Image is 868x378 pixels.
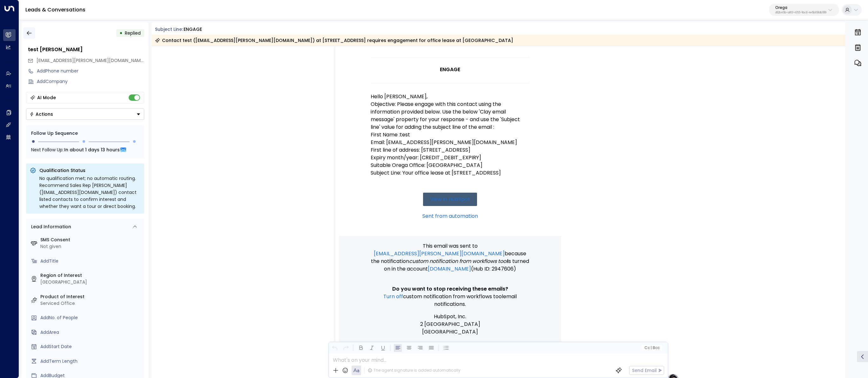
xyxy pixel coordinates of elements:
[40,279,142,285] div: [GEOGRAPHIC_DATA]
[392,285,508,293] span: Do you want to stop receiving these emails?
[26,108,144,120] div: Button group with a nested menu
[40,358,142,365] div: AddTerm Length
[371,154,529,162] p: Expiry month/year: [CREDIT_DEBIT_EXPIRY]
[371,162,529,169] p: Suitable Orega Office: [GEOGRAPHIC_DATA]
[409,258,508,265] span: Custom notification from workflows tool
[368,368,461,373] div: The agent signature is added automatically
[371,139,529,146] p: Email: [EMAIL_ADDRESS][PERSON_NAME][DOMAIN_NAME]
[40,272,142,279] label: Region of Interest
[40,314,142,321] div: AddNo. of People
[650,346,652,350] span: |
[37,57,145,64] span: [EMAIL_ADDRESS][PERSON_NAME][DOMAIN_NAME]
[39,167,140,174] p: Qualification Status
[342,344,350,352] button: Redo
[331,344,339,352] button: Undo
[37,68,144,74] div: AddPhone number
[40,329,142,336] div: AddArea
[422,212,478,220] a: Sent from automation
[371,313,529,336] p: HubSpot, Inc. 2 [GEOGRAPHIC_DATA] [GEOGRAPHIC_DATA]
[775,6,826,10] p: Orega
[37,57,144,64] span: denver.burke@fuelius.com
[428,265,471,273] a: [DOMAIN_NAME]
[37,94,56,101] div: AI Mode
[374,250,505,258] a: [EMAIL_ADDRESS][PERSON_NAME][DOMAIN_NAME]
[64,146,120,153] span: In about 1 days 13 hours
[125,30,141,36] span: Replied
[40,293,142,300] label: Product of Interest
[30,111,53,117] div: Actions
[769,4,839,16] button: Oregad62b4f3b-a803-4355-9bc8-4e5b658db589
[31,146,139,153] div: Next Follow Up:
[184,26,202,33] div: ENGAGE
[775,11,826,14] p: d62b4f3b-a803-4355-9bc8-4e5b658db589
[40,243,142,250] div: Not given
[40,343,142,350] div: AddStart Date
[29,223,71,230] div: Lead Information
[371,293,529,308] p: email notifications.
[371,66,529,73] h1: ENGAGE
[371,100,529,131] p: Objective: Please engage with this contact using the information provided below. Use the below 'C...
[28,46,144,53] div: test [PERSON_NAME]
[371,169,529,177] p: Subject Line: Your office lease at [STREET_ADDRESS]
[26,108,144,120] button: Actions
[383,293,403,300] a: Turn off
[371,131,529,139] p: First Name :test
[40,258,142,265] div: AddTitle
[31,130,139,137] div: Follow Up Sequence
[644,346,660,350] span: Cc Bcc
[371,93,529,100] p: Hello [PERSON_NAME],
[371,242,529,273] p: This email was sent to because the notification is turned on in the account (Hub ID: 2947606)
[40,237,142,243] label: SMS Consent
[371,146,529,154] p: First line of address: [STREET_ADDRESS]
[423,193,477,206] a: View in HubSpot
[40,300,142,307] div: Serviced Office
[39,175,140,210] div: No qualification met; no automatic routing. Recommend Sales Rep [PERSON_NAME] ([EMAIL_ADDRESS][DO...
[155,37,513,44] div: Contact test ([EMAIL_ADDRESS][PERSON_NAME][DOMAIN_NAME]) at [STREET_ADDRESS] requires engagement ...
[155,26,183,32] span: Subject Line:
[25,6,85,13] a: Leads & Conversations
[403,293,503,300] span: Custom notification from workflows tool
[642,345,662,351] button: Cc|Bcc
[37,78,144,85] div: AddCompany
[119,27,123,39] div: •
